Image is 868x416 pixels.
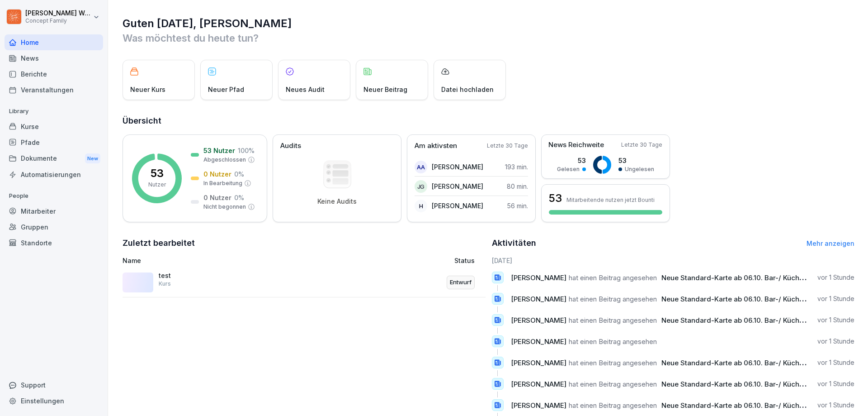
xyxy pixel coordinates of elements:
p: vor 1 Stunde [817,337,854,346]
p: Nicht begonnen [203,203,246,211]
p: 0 Nutzer [203,193,231,202]
p: Ungelesen [625,165,654,173]
p: vor 1 Stunde [817,273,854,282]
p: Neuer Pfad [208,85,244,94]
span: [PERSON_NAME] [511,359,566,367]
p: 0 % [234,169,244,179]
p: [PERSON_NAME] [432,201,483,210]
div: New [85,153,100,164]
p: vor 1 Stunde [817,294,854,303]
p: 193 min. [505,162,528,172]
p: Neuer Beitrag [363,85,407,94]
span: [PERSON_NAME] [511,380,566,388]
p: 53 [151,168,164,179]
p: 53 Nutzer [203,146,235,155]
h2: Übersicht [123,115,854,127]
p: Am aktivsten [415,141,457,151]
span: [PERSON_NAME] [511,273,566,282]
p: Datei hochladen [441,85,494,94]
a: Standorte [5,235,103,251]
span: hat einen Beitrag angesehen [569,380,657,388]
p: Gelesen [557,165,580,173]
p: Audits [280,141,301,151]
a: Mitarbeiter [5,203,103,219]
span: hat einen Beitrag angesehen [569,273,657,282]
a: testKursEntwurf [123,268,486,297]
a: Home [5,34,103,50]
p: Library [5,104,103,119]
a: Gruppen [5,219,103,235]
p: vor 1 Stunde [817,401,854,410]
a: Berichte [5,66,103,82]
p: 56 min. [507,201,528,210]
p: Letzte 30 Tage [487,142,528,150]
p: Abgeschlossen [203,156,246,164]
p: [PERSON_NAME] [432,162,483,172]
p: Keine Audits [317,197,357,206]
p: Name [123,256,350,265]
div: Dokumente [5,150,103,167]
p: 100 % [238,146,255,155]
div: H [415,200,427,212]
span: hat einen Beitrag angesehen [569,316,657,325]
p: News Reichweite [548,140,604,150]
span: [PERSON_NAME] [511,401,566,410]
p: Nutzer [148,181,166,189]
p: 0 Nutzer [203,169,231,179]
h6: [DATE] [492,256,855,265]
p: Was möchtest du heute tun? [123,31,854,45]
span: hat einen Beitrag angesehen [569,359,657,367]
p: test [159,272,249,280]
p: [PERSON_NAME] [432,182,483,191]
span: [PERSON_NAME] [511,337,566,346]
p: Neuer Kurs [130,85,165,94]
p: Concept Family [25,18,91,24]
p: vor 1 Stunde [817,379,854,388]
span: [PERSON_NAME] [511,316,566,325]
p: Entwurf [450,278,472,287]
h2: Aktivitäten [492,237,536,249]
a: Mehr anzeigen [807,239,854,247]
p: [PERSON_NAME] Weichsel [25,10,91,17]
p: 0 % [234,193,244,202]
p: vor 1 Stunde [817,316,854,325]
p: 53 [618,156,654,165]
p: Status [454,256,475,265]
a: Pfade [5,134,103,150]
a: Automatisierungen [5,167,103,182]
div: AA [415,161,427,173]
div: JG [415,180,427,193]
h1: Guten [DATE], [PERSON_NAME] [123,16,854,31]
a: Einstellungen [5,393,103,409]
p: 80 min. [507,182,528,191]
p: In Bearbeitung [203,179,242,187]
span: [PERSON_NAME] [511,295,566,303]
h2: Zuletzt bearbeitet [123,237,486,249]
span: hat einen Beitrag angesehen [569,401,657,410]
a: Veranstaltungen [5,82,103,98]
p: Mitarbeitende nutzen jetzt Bounti [566,196,655,203]
div: Support [5,377,103,393]
p: Letzte 30 Tage [621,141,662,149]
span: hat einen Beitrag angesehen [569,295,657,303]
p: vor 1 Stunde [817,358,854,367]
h3: 53 [549,191,562,206]
a: News [5,50,103,66]
a: DokumenteNew [5,150,103,167]
a: Kurse [5,119,103,134]
p: Neues Audit [286,85,325,94]
p: 53 [557,156,586,165]
span: hat einen Beitrag angesehen [569,337,657,346]
p: People [5,189,103,203]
